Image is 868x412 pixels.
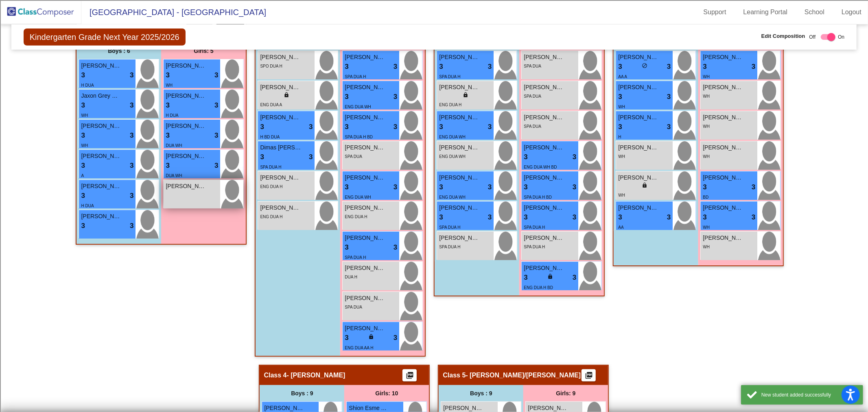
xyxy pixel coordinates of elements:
span: [PERSON_NAME] [166,61,206,70]
span: [PERSON_NAME] [703,83,743,92]
span: 3 [703,212,706,223]
span: 3 [166,100,169,111]
span: [PERSON_NAME] [345,173,385,182]
span: 3 [488,61,492,72]
mat-icon: picture_as_pdf [584,371,594,383]
span: ENG DUA WH [439,154,465,159]
input: Search outlines [3,11,75,19]
span: WH [618,105,625,109]
span: [PERSON_NAME] [PERSON_NAME] [166,152,206,160]
span: H DUA [81,83,94,88]
span: [PERSON_NAME] [166,92,206,100]
span: 3 [573,152,576,162]
span: [PERSON_NAME] [PERSON_NAME] [166,122,206,130]
span: H DUA [166,113,178,118]
span: [PERSON_NAME] [345,234,385,242]
div: Move to ... [3,211,865,218]
span: SPA DUA [524,64,541,68]
div: Options [3,48,865,56]
div: Rename [3,63,865,70]
span: [PERSON_NAME] [618,173,659,182]
div: WEBSITE [3,262,865,270]
span: AA [618,225,623,230]
span: 3 [166,70,169,81]
span: SPA DUA H BD [345,135,373,139]
span: [PERSON_NAME] [345,204,385,212]
span: 3 [618,61,622,72]
span: [PERSON_NAME] [439,204,480,212]
span: SPA DUA H [439,245,460,249]
span: 3 [752,61,755,72]
span: A [81,173,84,178]
span: Class 5 [443,371,466,379]
span: [PERSON_NAME] [524,204,564,212]
mat-icon: picture_as_pdf [405,371,415,383]
span: 3 [394,122,397,132]
span: [PERSON_NAME] [439,53,480,61]
span: 3 [488,182,492,193]
div: New student added successfully [761,391,857,399]
span: 3 [130,160,133,171]
div: Visual Art [3,151,865,158]
span: 3 [214,130,218,141]
span: 3 [260,152,264,162]
span: 3 [81,191,85,201]
div: Girls: 5 [161,43,246,59]
div: Girls: 9 [523,385,608,401]
span: ENG DUA H [345,215,367,219]
div: Delete [3,78,865,85]
div: Download [3,92,865,100]
div: Search for Source [3,114,865,122]
span: [PERSON_NAME] [PERSON_NAME] [703,53,743,61]
span: [PERSON_NAME] [260,204,301,212]
div: Television/Radio [3,144,865,151]
span: 3 [81,221,85,231]
span: [PERSON_NAME] Green [439,113,480,122]
span: DUA H [345,275,357,279]
div: MORE [3,277,865,284]
span: 3 [130,130,133,141]
div: CANCEL [3,226,865,233]
span: WH [618,193,625,197]
div: DELETE [3,204,865,211]
span: Class 4 [264,371,286,379]
span: 3 [573,182,576,193]
span: Dimas [PERSON_NAME] [260,143,301,152]
div: Sign out [3,56,865,63]
span: WH [166,83,173,88]
span: WH [703,225,710,230]
div: SAVE [3,248,865,255]
span: [PERSON_NAME] [81,152,122,160]
span: WH [703,75,710,79]
span: 3 [394,182,397,193]
span: ENG DUA WH [345,105,371,109]
span: 3 [703,61,706,72]
span: [PERSON_NAME] [PERSON_NAME]- [PERSON_NAME] [618,113,659,122]
span: BD [703,195,708,199]
span: do_not_disturb_alt [642,63,647,68]
span: [PERSON_NAME] [524,264,564,272]
span: [PERSON_NAME] [PERSON_NAME] Tax [81,61,122,70]
span: DUA WH [166,143,182,148]
span: - [PERSON_NAME]/[PERSON_NAME] [466,371,581,379]
span: [PERSON_NAME] [260,113,301,122]
span: ENG DUA WH [439,195,465,199]
div: CANCEL [3,174,865,182]
div: SAVE AND GO HOME [3,196,865,204]
span: ENG DUA H BD [524,285,553,290]
span: WH [703,94,710,99]
span: ENG DUA WH [439,135,465,139]
span: 3 [752,182,755,193]
div: ??? [3,182,865,189]
span: Kindergarten Grade Next Year 2025/2026 [24,28,186,46]
div: Journal [3,122,865,129]
span: 3 [130,191,133,201]
span: [PERSON_NAME] [260,173,301,182]
span: [PERSON_NAME] [703,143,743,152]
span: 3 [524,212,527,223]
span: [PERSON_NAME] [PERSON_NAME] [439,173,480,182]
span: lock [547,274,553,279]
span: 3 [81,130,85,141]
span: 3 [667,212,671,223]
span: DUA WH [166,173,182,178]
